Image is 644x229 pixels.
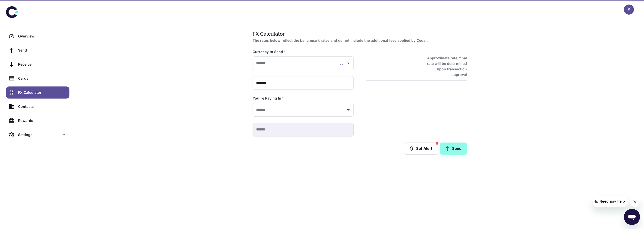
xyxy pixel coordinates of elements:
iframe: לחצן לפתיחת חלון הודעות הטקסט [624,209,640,225]
iframe: הודעה מהחברה [593,196,628,207]
a: Rewards [6,115,69,127]
a: Cards [6,72,69,84]
button: Open [345,106,352,113]
iframe: סגור הודעה [630,197,640,207]
a: Send [6,44,69,56]
div: Settings [6,129,69,141]
h6: Approximate rate, final rate will be determined upon transaction approval [421,55,467,77]
label: Currency to Send [253,49,286,54]
button: Set Alert [404,143,438,155]
a: FX Calculator [6,86,69,99]
a: Send [440,143,467,155]
div: Overview [18,33,66,39]
div: Cards [18,76,66,81]
label: You're Paying In [253,96,284,101]
a: Receive [6,58,69,70]
div: Rewards [18,118,66,123]
h1: FX Calculator [253,30,465,38]
div: Contacts [18,104,66,109]
div: Send [18,48,66,53]
div: Settings [18,132,59,138]
button: Y [624,5,634,15]
a: Overview [6,30,69,42]
button: Open [345,60,352,67]
a: Contacts [6,101,69,113]
div: FX Calculator [18,90,66,95]
div: Receive [18,62,66,67]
